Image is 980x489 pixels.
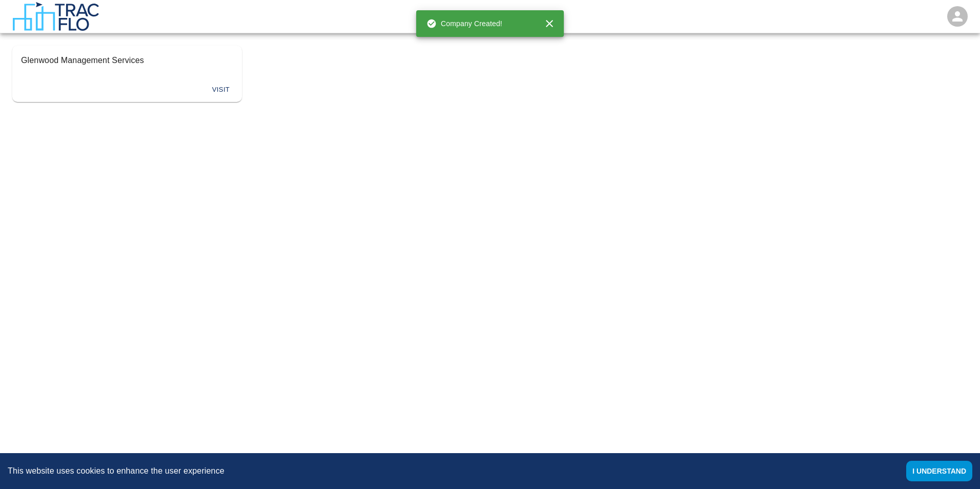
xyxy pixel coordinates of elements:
[906,461,972,481] button: Accept cookies
[929,440,980,489] iframe: Chat Widget
[21,54,233,67] p: Glenwood Management Services
[8,465,891,477] div: This website uses cookies to enhance the user experience
[205,82,237,98] button: Visit
[13,46,241,78] button: Glenwood Management Services
[12,2,99,31] img: TracFlo Logo
[426,14,502,33] div: Company Created!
